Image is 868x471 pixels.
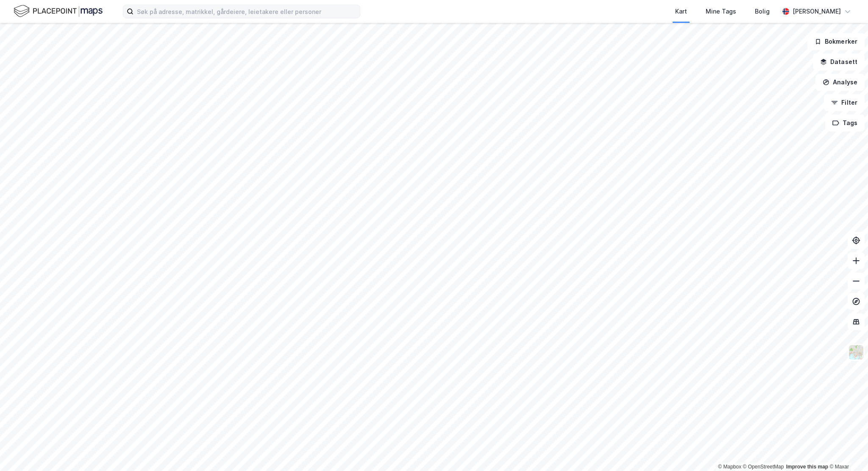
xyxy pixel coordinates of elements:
[813,53,865,70] button: Datasett
[824,94,865,111] button: Filter
[848,344,864,360] img: Z
[14,4,103,19] img: logo.f888ab2527a4732fd821a326f86c7f29.svg
[825,114,865,131] button: Tags
[134,5,360,18] input: Søk på adresse, matrikkel, gårdeiere, leietakere eller personer
[793,6,841,17] div: [PERSON_NAME]
[807,33,865,50] button: Bokmerker
[826,430,868,471] div: Kontrollprogram for chat
[755,6,770,17] div: Bolig
[675,6,687,17] div: Kart
[786,464,828,470] a: Improve this map
[826,430,868,471] iframe: Chat Widget
[743,464,784,470] a: OpenStreetMap
[815,74,865,91] button: Analyse
[706,6,736,17] div: Mine Tags
[718,464,741,470] a: Mapbox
